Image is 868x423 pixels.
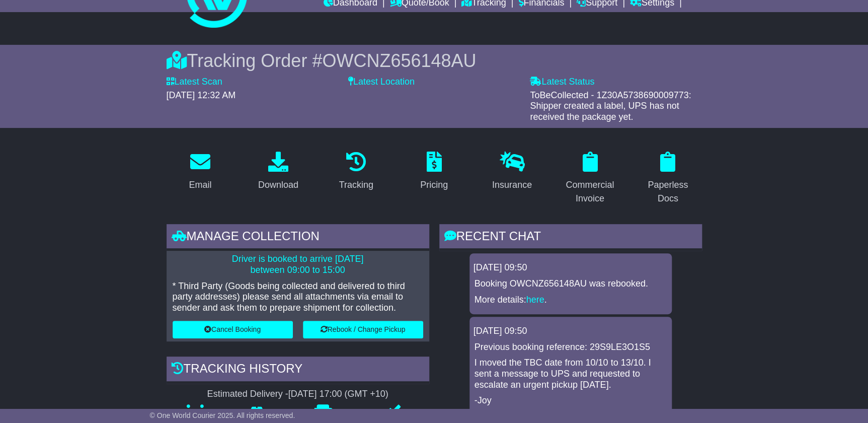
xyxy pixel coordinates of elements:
[414,148,454,195] a: Pricing
[475,358,667,390] p: I moved the TBC date from 10/10 to 13/10. I sent a message to UPS and requested to escalate an ur...
[474,326,668,337] div: [DATE] 09:50
[167,357,429,384] div: Tracking history
[339,178,373,192] div: Tracking
[332,148,379,195] a: Tracking
[530,77,594,88] label: Latest Status
[492,178,532,192] div: Insurance
[486,148,538,195] a: Insurance
[641,178,695,205] div: Paperless Docs
[439,224,702,251] div: RECENT CHAT
[303,321,423,338] button: Rebook / Change Pickup
[348,77,415,88] label: Latest Location
[167,77,222,88] label: Latest Scan
[167,389,429,400] div: Estimated Delivery -
[474,262,668,273] div: [DATE] 09:50
[322,50,476,71] span: OWCNZ656148AU
[173,321,293,338] button: Cancel Booking
[150,411,295,419] span: © One World Courier 2025. All rights reserved.
[173,281,423,314] p: * Third Party (Goods being collected and delivered to third party addresses) please send all atta...
[167,90,236,100] span: [DATE] 12:32 AM
[634,148,702,209] a: Paperless Docs
[475,395,667,406] p: -Joy
[173,254,423,275] p: Driver is booked to arrive [DATE] between 09:00 to 15:00
[182,148,218,195] a: Email
[556,148,624,209] a: Commercial Invoice
[530,90,691,122] span: ToBeCollected - 1Z30A5738690009773: Shipper created a label, UPS has not received the package yet.
[167,50,702,72] div: Tracking Order #
[258,178,298,192] div: Download
[288,389,388,400] div: [DATE] 17:00 (GMT +10)
[475,278,667,290] p: Booking OWCNZ656148AU was rebooked.
[526,295,544,305] a: here
[475,295,667,306] p: More details: .
[475,342,667,353] p: Previous booking reference: 29S9LE3O1S5
[252,148,305,195] a: Download
[167,224,429,251] div: Manage collection
[420,178,448,192] div: Pricing
[563,178,617,205] div: Commercial Invoice
[189,178,211,192] div: Email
